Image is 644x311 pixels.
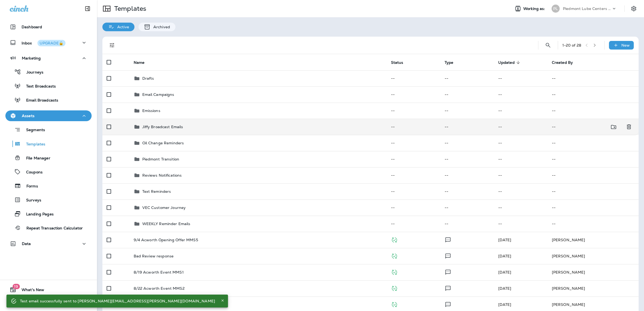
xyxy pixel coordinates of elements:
[22,114,34,118] p: Assets
[21,128,45,133] p: Segments
[134,254,174,258] p: Bad Review response
[543,40,553,51] button: Search Templates
[5,222,92,233] button: Repeat Transaction Calculator
[21,70,43,75] p: Journeys
[5,37,92,48] button: InboxUPGRADE🔒
[115,25,129,29] p: Active
[629,4,639,13] button: Settings
[22,242,31,246] p: Data
[40,41,63,45] div: UPGRADE🔒
[142,173,182,177] p: Reviews Notifications
[498,237,511,242] span: Alyson Dixon
[563,6,611,11] p: Piedmont Lube Centers LLC
[37,40,65,46] button: UPGRADE🔒
[21,156,50,161] p: File Manager
[562,43,581,47] div: 1 - 20 of 28
[498,286,511,291] span: Alyson Dixon
[548,200,639,216] td: --
[5,124,92,135] button: Segments
[498,60,522,65] span: Updated
[387,103,440,119] td: --
[498,254,511,258] span: Charity Peprah
[142,205,186,210] p: VEC Customer Journey
[548,248,639,264] td: [PERSON_NAME]
[445,237,451,242] span: Text
[22,25,42,29] p: Dashboard
[387,135,440,151] td: --
[548,183,639,200] td: --
[548,70,639,86] td: --
[440,151,494,167] td: --
[21,226,83,231] p: Repeat Transaction Calculator
[498,270,511,275] span: Alyson Dixon
[445,60,453,65] span: Type
[494,200,548,216] td: --
[494,151,548,167] td: --
[440,183,494,200] td: --
[5,284,92,295] button: 19What's New
[391,60,403,65] span: Status
[440,119,494,135] td: --
[107,40,117,51] button: Filters
[498,60,515,65] span: Updated
[142,222,191,226] p: WEEKLY Reminder Emails
[142,92,174,97] p: Email Campaigns
[552,60,573,65] span: Created By
[5,297,92,308] button: Support
[440,70,494,86] td: --
[16,288,44,294] span: What's New
[142,109,160,113] p: Emissions
[445,302,451,306] span: Text
[134,286,185,291] p: 8/22 Acworth Event MMS2
[494,216,548,232] td: --
[21,184,38,189] p: Forms
[134,60,152,65] span: Name
[548,103,639,119] td: --
[142,125,183,129] p: Jiffy Broadcast Emails
[548,135,639,151] td: --
[5,166,92,177] button: Coupons
[552,60,580,65] span: Created By
[5,238,92,249] button: Data
[548,280,639,296] td: [PERSON_NAME]
[21,198,41,203] p: Surveys
[391,60,410,65] span: Status
[387,200,440,216] td: --
[142,76,154,81] p: Drafts
[548,119,612,135] td: --
[440,167,494,183] td: --
[5,110,92,121] button: Assets
[391,269,398,274] span: Published
[5,180,92,191] button: Forms
[548,216,639,232] td: --
[5,53,92,64] button: Marketing
[445,60,461,65] span: Type
[440,135,494,151] td: --
[494,119,548,135] td: --
[387,151,440,167] td: --
[387,183,440,200] td: --
[445,269,451,274] span: Text
[387,86,440,103] td: --
[21,142,45,147] p: Templates
[548,232,639,248] td: [PERSON_NAME]
[391,253,398,258] span: Published
[5,66,92,78] button: Journeys
[151,25,170,29] p: Archived
[142,141,184,145] p: Oil Change Reminders
[21,84,56,89] p: Text Broadcasts
[548,167,639,183] td: --
[445,253,451,258] span: Text
[391,285,398,290] span: Published
[621,43,630,47] p: New
[219,297,226,304] button: Close
[440,103,494,119] td: --
[21,212,54,217] p: Landing Pages
[624,121,634,132] button: Delete
[387,216,440,232] td: --
[494,135,548,151] td: --
[608,121,619,132] button: Move to folder
[134,60,145,65] span: Name
[22,56,41,60] p: Marketing
[5,22,92,32] button: Dashboard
